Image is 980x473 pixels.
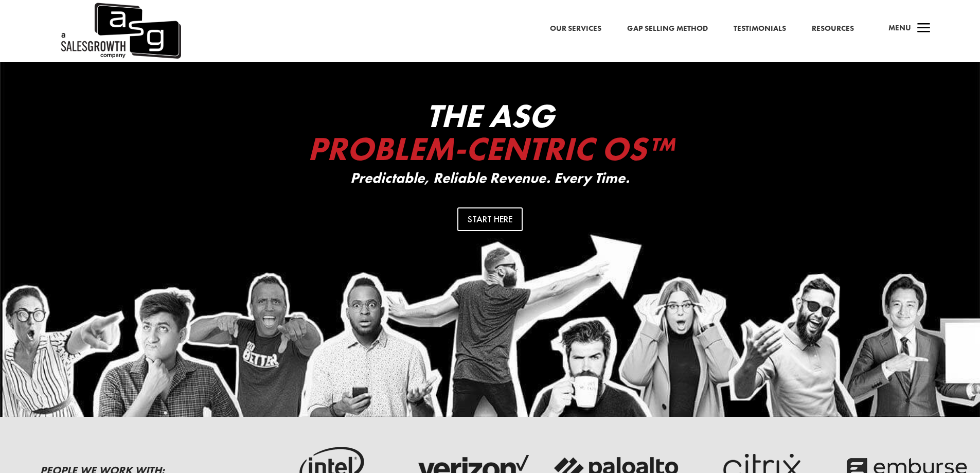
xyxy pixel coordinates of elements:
p: Predictable, Reliable Revenue. Every Time. [284,170,696,186]
h2: The ASG [284,99,696,170]
a: Start Here [457,207,523,231]
span: Problem-Centric OS™ [308,128,673,170]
